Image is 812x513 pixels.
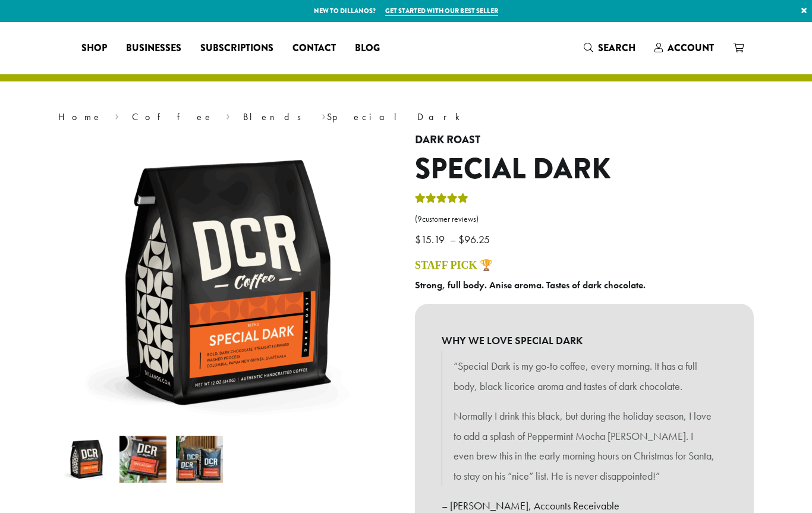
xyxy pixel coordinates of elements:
[292,41,336,56] span: Contact
[132,111,213,123] a: Coffee
[58,110,754,124] nav: Breadcrumb
[243,111,309,123] a: Blends
[322,106,326,124] span: ›
[226,106,230,124] span: ›
[79,134,376,431] img: Special Dark
[200,41,273,56] span: Subscriptions
[415,191,468,209] div: Rated 5.00 out of 5
[126,41,181,56] span: Businesses
[119,436,166,483] img: Special Dark - Image 2
[63,436,110,483] img: Special Dark
[442,331,727,351] b: WHY WE LOVE SPECIAL DARK
[415,279,646,291] b: Strong, full body. Anise aroma. Tastes of dark chocolate.
[115,106,119,124] span: ›
[385,6,498,16] a: Get started with our best seller
[450,232,456,246] span: –
[415,152,754,187] h1: Special Dark
[81,41,107,56] span: Shop
[415,232,421,246] span: $
[355,41,380,56] span: Blog
[454,406,715,486] p: Normally I drink this black, but during the holiday season, I love to add a splash of Peppermint ...
[454,356,715,396] p: “Special Dark is my go-to coffee, every morning. It has a full body, black licorice aroma and tas...
[58,111,102,123] a: Home
[458,232,493,246] bdi: 96.25
[598,41,635,55] span: Search
[415,134,754,147] h4: Dark Roast
[415,232,448,246] bdi: 15.19
[458,232,464,246] span: $
[415,213,754,225] a: (9customer reviews)
[417,214,422,224] span: 9
[176,436,223,483] img: Special Dark - Image 3
[668,41,714,55] span: Account
[415,259,493,271] a: STAFF PICK 🏆
[574,38,645,58] a: Search
[72,39,117,58] a: Shop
